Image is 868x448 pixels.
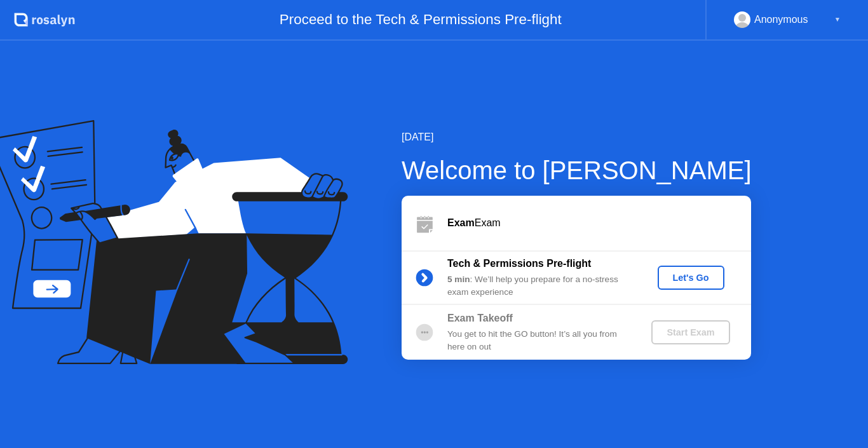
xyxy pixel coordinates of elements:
[447,273,630,299] div: : We’ll help you prepare for a no-stress exam experience
[402,130,752,145] div: [DATE]
[656,327,724,337] div: Start Exam
[651,320,729,344] button: Start Exam
[447,217,475,228] b: Exam
[658,266,724,290] button: Let's Go
[447,313,513,323] b: Exam Takeoff
[834,11,841,28] div: ▼
[754,11,808,28] div: Anonymous
[447,215,751,231] div: Exam
[447,258,591,269] b: Tech & Permissions Pre-flight
[402,151,752,189] div: Welcome to [PERSON_NAME]
[447,275,470,284] b: 5 min
[663,273,719,283] div: Let's Go
[447,328,630,354] div: You get to hit the GO button! It’s all you from here on out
